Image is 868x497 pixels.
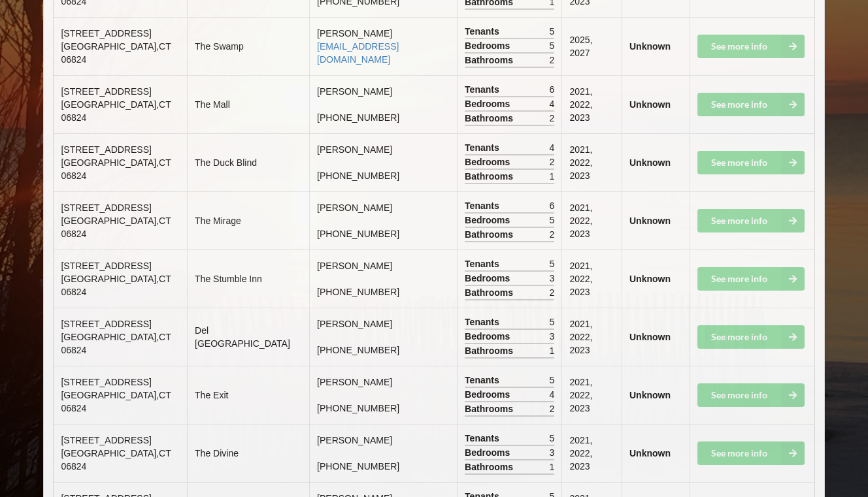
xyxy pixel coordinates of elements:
[550,460,555,473] span: 1
[629,332,671,342] b: Unknown
[309,133,457,191] td: [PERSON_NAME] [PHONE_NUMBER]
[550,228,555,241] span: 2
[550,155,555,168] span: 2
[61,332,171,355] span: [GEOGRAPHIC_DATA] , CT 06824
[550,54,555,67] span: 2
[61,86,151,97] span: [STREET_ADDRESS]
[61,319,151,329] span: [STREET_ADDRESS]
[465,83,503,96] span: Tenants
[309,249,457,308] td: [PERSON_NAME] [PHONE_NUMBER]
[550,199,555,212] span: 6
[61,448,171,472] span: [GEOGRAPHIC_DATA] , CT 06824
[187,191,309,249] td: The Mirage
[309,75,457,133] td: [PERSON_NAME] [PHONE_NUMBER]
[465,170,516,183] span: Bathrooms
[550,214,555,227] span: 5
[629,390,671,400] b: Unknown
[61,261,151,271] span: [STREET_ADDRESS]
[465,54,516,67] span: Bathrooms
[550,446,555,459] span: 3
[465,460,516,473] span: Bathrooms
[550,374,555,387] span: 5
[550,39,555,52] span: 5
[629,448,671,458] b: Unknown
[550,170,555,183] span: 1
[465,388,513,401] span: Bedrooms
[629,274,671,284] b: Unknown
[561,424,622,482] td: 2021, 2022, 2023
[465,199,503,212] span: Tenants
[61,157,171,181] span: [GEOGRAPHIC_DATA] , CT 06824
[561,191,622,249] td: 2021, 2022, 2023
[550,432,555,445] span: 5
[317,41,399,65] a: [EMAIL_ADDRESS][DOMAIN_NAME]
[187,17,309,75] td: The Swamp
[550,315,555,329] span: 5
[309,191,457,249] td: [PERSON_NAME] [PHONE_NUMBER]
[61,216,171,239] span: [GEOGRAPHIC_DATA] , CT 06824
[61,41,171,65] span: [GEOGRAPHIC_DATA] , CT 06824
[61,274,171,297] span: [GEOGRAPHIC_DATA] , CT 06824
[465,228,516,241] span: Bathrooms
[561,308,622,366] td: 2021, 2022, 2023
[550,272,555,285] span: 3
[550,25,555,38] span: 5
[465,402,516,415] span: Bathrooms
[187,366,309,424] td: The Exit
[465,315,503,329] span: Tenants
[465,432,503,445] span: Tenants
[550,112,555,125] span: 2
[465,214,513,227] span: Bedrooms
[61,144,151,155] span: [STREET_ADDRESS]
[550,83,555,96] span: 6
[187,133,309,191] td: The Duck Blind
[465,374,503,387] span: Tenants
[309,17,457,75] td: [PERSON_NAME]
[61,377,151,387] span: [STREET_ADDRESS]
[465,446,513,459] span: Bedrooms
[561,75,622,133] td: 2021, 2022, 2023
[465,25,503,38] span: Tenants
[187,308,309,366] td: Del [GEOGRAPHIC_DATA]
[187,249,309,308] td: The Stumble Inn
[629,157,671,168] b: Unknown
[187,75,309,133] td: The Mall
[309,366,457,424] td: [PERSON_NAME] [PHONE_NUMBER]
[465,272,513,285] span: Bedrooms
[187,424,309,482] td: The Divine
[561,366,622,424] td: 2021, 2022, 2023
[550,286,555,299] span: 2
[465,39,513,52] span: Bedrooms
[561,17,622,75] td: 2025, 2027
[629,99,671,110] b: Unknown
[550,388,555,401] span: 4
[465,344,516,357] span: Bathrooms
[61,435,151,445] span: [STREET_ADDRESS]
[465,257,503,270] span: Tenants
[550,402,555,415] span: 2
[550,141,555,154] span: 4
[561,249,622,308] td: 2021, 2022, 2023
[61,28,151,39] span: [STREET_ADDRESS]
[629,216,671,226] b: Unknown
[465,112,516,125] span: Bathrooms
[550,97,555,110] span: 4
[465,97,513,110] span: Bedrooms
[465,330,513,343] span: Bedrooms
[550,257,555,270] span: 5
[465,155,513,168] span: Bedrooms
[309,308,457,366] td: [PERSON_NAME] [PHONE_NUMBER]
[465,141,503,154] span: Tenants
[550,344,555,357] span: 1
[61,99,171,123] span: [GEOGRAPHIC_DATA] , CT 06824
[61,390,171,413] span: [GEOGRAPHIC_DATA] , CT 06824
[61,202,151,213] span: [STREET_ADDRESS]
[465,286,516,299] span: Bathrooms
[550,330,555,343] span: 3
[561,133,622,191] td: 2021, 2022, 2023
[629,41,671,52] b: Unknown
[309,424,457,482] td: [PERSON_NAME] [PHONE_NUMBER]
